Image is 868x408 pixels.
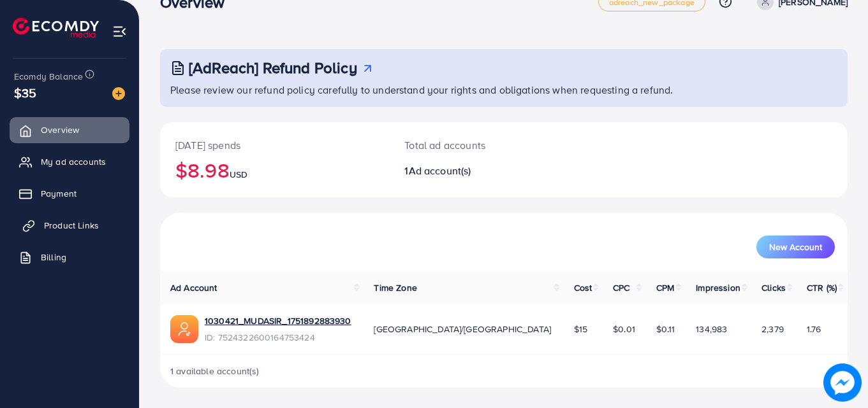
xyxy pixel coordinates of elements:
[656,323,675,335] span: $0.11
[613,323,635,335] span: $0.01
[10,244,129,270] a: Billing
[807,323,821,335] span: 1.76
[409,164,471,178] span: Ad account(s)
[10,117,129,143] a: Overview
[230,168,247,181] span: USD
[823,363,862,402] img: image
[404,165,546,177] h2: 1
[10,149,129,174] a: My ad accounts
[13,18,99,38] img: logo
[14,83,36,102] span: $35
[374,323,551,335] span: [GEOGRAPHIC_DATA]/[GEOGRAPHIC_DATA]
[205,331,351,344] span: ID: 7524322600164753424
[696,323,727,335] span: 134,983
[112,87,125,100] img: image
[205,314,351,327] a: 1030421_MUDASIR_1751892883930
[41,155,106,168] span: My ad accounts
[761,281,786,294] span: Clicks
[41,123,79,136] span: Overview
[170,315,198,343] img: ic-ads-acc.e4c84228.svg
[574,281,592,294] span: Cost
[189,59,357,77] h3: [AdReach] Refund Policy
[175,137,374,153] p: [DATE] spends
[175,158,374,182] h2: $8.98
[170,281,217,294] span: Ad Account
[10,181,129,206] a: Payment
[769,243,822,251] span: New Account
[696,281,740,294] span: Impression
[656,281,674,294] span: CPM
[404,137,546,153] p: Total ad accounts
[41,251,66,264] span: Billing
[41,187,77,200] span: Payment
[574,323,587,335] span: $15
[374,281,416,294] span: Time Zone
[613,281,629,294] span: CPC
[14,70,83,83] span: Ecomdy Balance
[170,82,840,97] p: Please review our refund policy carefully to understand your rights and obligations when requesti...
[44,219,99,232] span: Product Links
[112,24,127,39] img: menu
[170,365,260,377] span: 1 available account(s)
[807,281,837,294] span: CTR (%)
[761,323,784,335] span: 2,379
[10,213,129,238] a: Product Links
[756,236,835,258] button: New Account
